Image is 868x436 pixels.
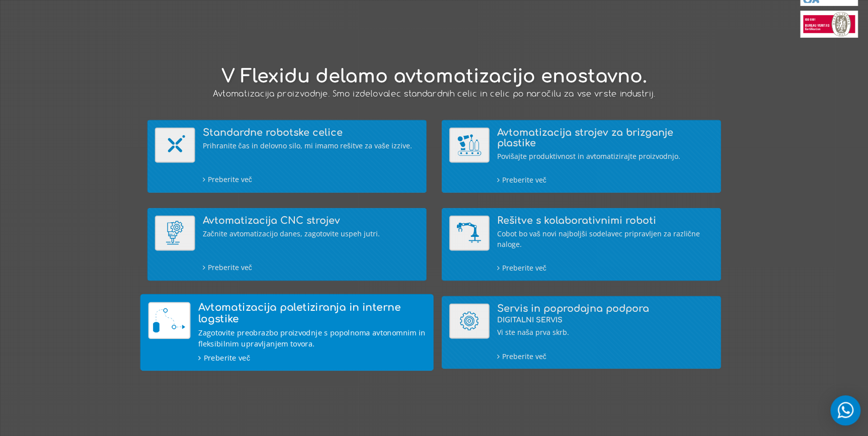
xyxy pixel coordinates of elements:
[198,352,426,363] div: Preberite več
[449,215,714,273] a: Rešitve s kolaborativnimi roboti Rešitve s kolaborativnimi roboti Cobot bo vaš novi najboljši sod...
[497,316,563,324] span: DIGITALNI SERVIS
[497,151,714,161] div: Povišajte produktivnost in avtomatizirajte proizvodnjo.
[497,174,714,185] div: Preberite več
[155,127,419,185] a: Standardne robotske celice Standardne robotske celice Prihranite čas in delovno silo, mi imamo re...
[497,262,714,273] div: Preberite več
[203,228,419,239] div: Začnite avtomatizacijo danes, zagotovite uspeh jutri.
[148,302,425,363] a: Avtomatizacija paletiziranja in interne logstike Avtomatizacija paletiziranja in interne logstike...
[198,302,426,324] h4: Avtomatizacija paletiziranja in interne logstike
[148,302,190,339] img: Avtomatizacija paletiziranja in interne logstike
[835,400,855,419] img: whatsapp_icon_white.svg
[497,303,714,324] h4: Servis in poprodajna podpora
[497,228,714,249] div: Cobot bo vaš novi najboljši sodelavec pripravljen za različne naloge.
[203,127,419,138] h4: Standardne robotske celice
[497,350,714,361] div: Preberite več
[449,303,490,338] img: Servis in poprodajna podpora (DIGITALNI SERVIS)
[497,215,714,226] h4: Rešitve s kolaborativnimi roboti
[449,127,490,162] img: Avtomatizacija strojev za brizganje plastike
[497,327,714,337] div: Vi ste naša prva skrb.
[449,127,714,185] a: Avtomatizacija strojev za brizganje plastike Avtomatizacija strojev za brizganje plastike Povišaj...
[198,327,426,349] div: Zagotovite preobrazbo proizvodnje s popolnoma avtonomnim in fleksibilnim upravljanjem tovora.
[155,215,419,273] a: Avtomatizacija CNC strojev Avtomatizacija CNC strojev Začnite avtomatizacijo danes, zagotovite us...
[203,140,419,151] div: Prihranite čas in delovno silo, mi imamo rešitve za vaše izzive.
[449,303,714,361] a: Servis in poprodajna podpora (DIGITALNI SERVIS) Servis in poprodajna podporaDIGITALNI SERVIS Vi s...
[155,127,195,162] img: Standardne robotske celice
[449,215,490,250] img: Rešitve s kolaborativnimi roboti
[203,173,419,185] div: Preberite več
[497,127,714,148] h4: Avtomatizacija strojev za brizganje plastike
[155,215,195,250] img: Avtomatizacija CNC strojev
[800,11,858,38] img: Bureau Veritas Certification
[203,215,419,226] h4: Avtomatizacija CNC strojev
[203,261,419,273] div: Preberite več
